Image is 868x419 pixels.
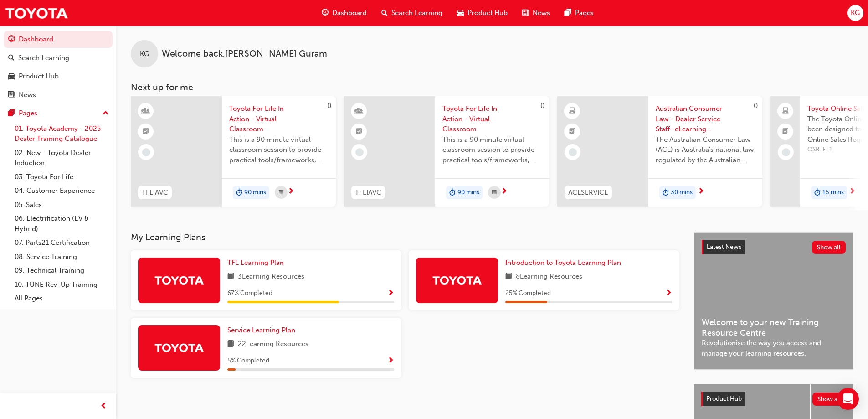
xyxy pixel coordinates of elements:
[457,187,479,198] span: 90 mins
[782,148,790,156] span: learningRecordVerb_NONE-icon
[11,278,113,292] a: 10. TUNE Rev-Up Training
[701,392,846,406] a: Product HubShow all
[11,236,113,250] a: 07. Parts21 Certification
[492,187,497,198] span: calendar-icon
[227,326,295,334] span: Service Learning Plan
[557,96,762,207] a: 0ACLSERVICEAustralian Consumer Law - Dealer Service Staff- eLearning ModuleThe Australian Consume...
[522,7,529,19] span: news-icon
[154,272,204,288] img: Trak
[11,170,113,184] a: 03. Toyota For Life
[314,4,374,22] a: guage-iconDashboard
[332,8,367,18] span: Dashboard
[374,4,450,22] a: search-iconSearch Learning
[812,393,847,406] button: Show all
[575,8,594,18] span: Pages
[702,338,846,358] span: Revolutionise the way you access and manage your learning resources.
[19,90,36,100] div: News
[344,96,549,207] a: 0TFLIAVCToyota For Life In Action - Virtual ClassroomThis is a 90 minute virtual classroom sessio...
[4,105,113,122] button: Pages
[754,102,758,110] span: 0
[569,126,575,138] span: booktick-icon
[355,148,364,156] span: learningRecordVerb_NONE-icon
[387,290,394,298] span: Show Progress
[327,102,331,110] span: 0
[11,146,113,170] a: 02. New - Toyota Dealer Induction
[694,232,853,370] a: Latest NewsShow allWelcome to your new Training Resource CentreRevolutionise the way you access a...
[702,240,846,254] a: Latest NewsShow all
[515,4,557,22] a: news-iconNews
[457,7,464,19] span: car-icon
[227,258,288,268] a: TFL Learning Plan
[143,126,149,138] span: booktick-icon
[227,288,272,299] span: 67 % Completed
[706,395,742,403] span: Product Hub
[665,288,672,299] button: Show Progress
[229,103,329,134] span: Toyota For Life In Action - Virtual Classroom
[143,105,149,117] span: learningResourceType_INSTRUCTOR_LED-icon
[11,198,113,212] a: 05. Sales
[387,355,394,367] button: Show Progress
[227,356,269,366] span: 5 % Completed
[851,8,860,18] span: KG
[19,108,37,119] div: Pages
[391,8,442,18] span: Search Learning
[467,8,508,18] span: Product Hub
[4,29,113,105] button: DashboardSearch LearningProduct HubNews
[116,82,868,93] h3: Next up for me
[5,3,68,23] img: Trak
[11,264,113,278] a: 09. Technical Training
[279,187,283,198] span: calendar-icon
[131,96,336,207] a: 0TFLIAVCToyota For Life In Action - Virtual ClassroomThis is a 90 minute virtual classroom sessio...
[227,271,234,283] span: book-icon
[847,5,863,21] button: KG
[142,187,168,198] span: TFLIAVC
[131,232,679,243] h3: My Learning Plans
[4,50,113,67] a: Search Learning
[505,258,625,268] a: Introduction to Toyota Learning Plan
[702,317,846,338] span: Welcome to your new Training Resource Centre
[227,325,299,336] a: Service Learning Plan
[8,72,15,81] span: car-icon
[656,134,755,166] span: The Australian Consumer Law (ACL) is Australia's national law regulated by the Australian Competi...
[387,357,394,365] span: Show Progress
[100,401,107,412] span: prev-icon
[849,188,856,196] span: next-icon
[505,259,621,267] span: Introduction to Toyota Learning Plan
[11,250,113,264] a: 08. Service Training
[663,187,669,199] span: duration-icon
[505,271,512,283] span: book-icon
[142,148,150,156] span: learningRecordVerb_NONE-icon
[227,259,284,267] span: TFL Learning Plan
[569,148,577,156] span: learningRecordVerb_NONE-icon
[837,388,859,410] div: Open Intercom Messenger
[442,134,542,166] span: This is a 90 minute virtual classroom session to provide practical tools/frameworks, behaviours a...
[8,109,15,118] span: pages-icon
[387,288,394,299] button: Show Progress
[19,71,59,82] div: Product Hub
[103,108,109,119] span: up-icon
[782,126,789,138] span: booktick-icon
[322,7,329,19] span: guage-icon
[4,68,113,85] a: Product Hub
[11,184,113,198] a: 04. Customer Experience
[227,339,234,350] span: book-icon
[4,87,113,103] a: News
[569,105,575,117] span: learningResourceType_ELEARNING-icon
[812,241,846,254] button: Show all
[782,105,789,117] span: laptop-icon
[238,271,304,283] span: 3 Learning Resources
[450,4,515,22] a: car-iconProduct Hub
[442,103,542,134] span: Toyota For Life In Action - Virtual Classroom
[568,187,608,198] span: ACLSERVICE
[665,290,672,298] span: Show Progress
[356,105,362,117] span: learningResourceType_INSTRUCTOR_LED-icon
[656,103,755,134] span: Australian Consumer Law - Dealer Service Staff- eLearning Module
[229,134,329,166] span: This is a 90 minute virtual classroom session to provide practical tools/frameworks, behaviours a...
[11,122,113,146] a: 01. Toyota Academy - 2025 Dealer Training Catalogue
[381,7,388,19] span: search-icon
[18,53,69,63] div: Search Learning
[8,54,15,62] span: search-icon
[154,340,204,356] img: Trak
